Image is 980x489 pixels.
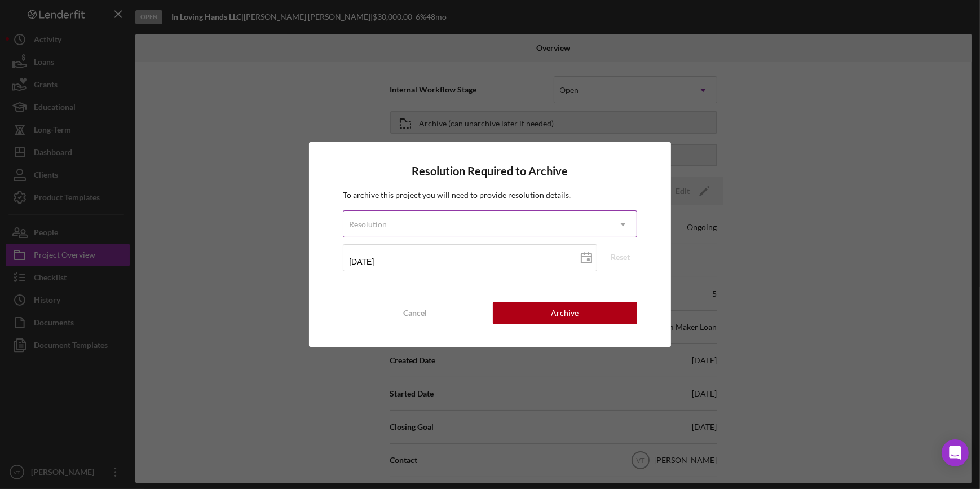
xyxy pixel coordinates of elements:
p: To archive this project you will need to provide resolution details. [343,189,637,201]
div: Open Intercom Messenger [942,439,969,466]
button: Reset [603,249,637,266]
div: Reset [611,249,630,266]
button: Archive [493,302,637,324]
button: Cancel [343,302,487,324]
div: Cancel [403,302,427,324]
div: Archive [551,302,579,324]
h4: Resolution Required to Archive [343,165,637,178]
div: Resolution [349,220,387,229]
